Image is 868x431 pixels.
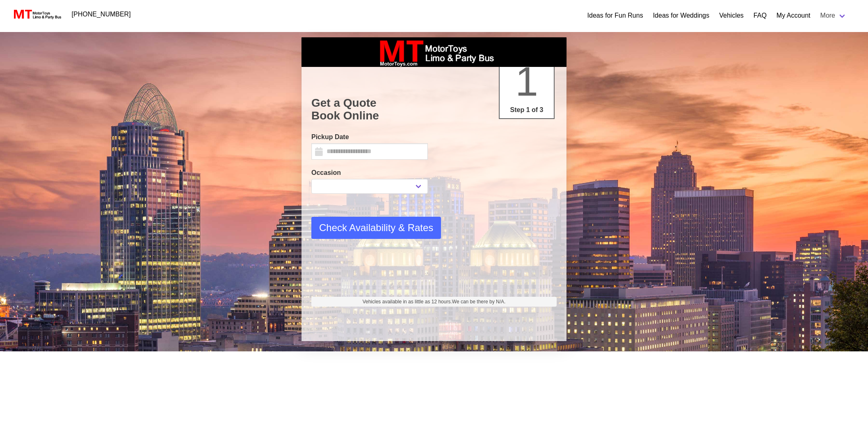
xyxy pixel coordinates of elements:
[587,11,643,21] a: Ideas for Fun Runs
[372,37,496,67] img: box_logo_brand.jpeg
[815,7,852,24] a: More
[515,58,538,104] span: 1
[311,96,557,122] h1: Get a Quote Book Online
[503,105,550,115] p: Step 1 of 3
[754,11,767,21] a: FAQ
[719,11,744,21] a: Vehicles
[11,9,62,20] img: MotorToys Logo
[311,132,428,142] label: Pickup Date
[452,299,506,305] span: We can be there by N/A.
[653,11,710,21] a: Ideas for Weddings
[363,298,506,305] span: Vehicles available in as little as 12 hours.
[311,217,441,239] button: Check Availability & Rates
[319,220,433,235] span: Check Availability & Rates
[777,11,811,21] a: My Account
[311,168,428,178] label: Occasion
[67,6,136,23] a: [PHONE_NUMBER]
